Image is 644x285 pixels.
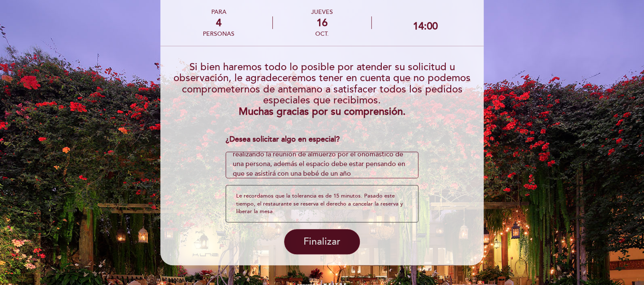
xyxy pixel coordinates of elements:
div: 4 [203,17,234,29]
div: ¿Desea solicitar algo en especial? [226,134,419,145]
div: oct. [273,30,371,37]
button: Finalizar [284,229,360,254]
div: PARA [203,8,234,16]
div: 16 [273,17,371,29]
div: jueves [273,8,371,16]
div: Le recordamos que la tolerancia es de 15 minutos. Pasado este tiempo, el restaurante se reserva e... [226,185,419,222]
b: Muchas gracias por su comprensión. [239,106,406,118]
div: 14:00 [413,20,438,32]
span: Finalizar [303,236,341,248]
span: Si bien haremos todo lo posible por atender su solicitud u observación, le agradeceremos tener en... [173,61,471,106]
div: personas [203,30,234,37]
